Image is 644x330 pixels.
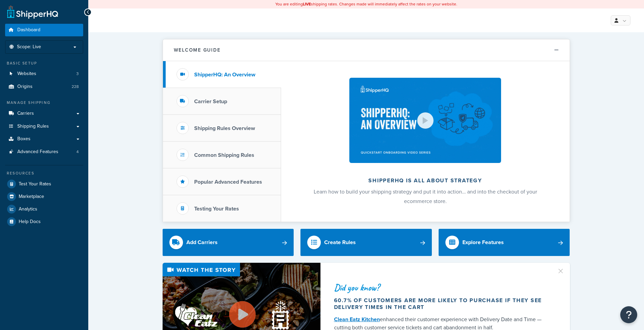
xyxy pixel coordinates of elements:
span: 228 [72,84,79,90]
a: Explore Features [439,229,570,256]
span: Carriers [17,111,34,116]
a: Advanced Features4 [5,146,83,158]
li: Websites [5,68,83,80]
a: Carriers [5,107,83,120]
span: 3 [76,71,79,77]
div: Create Rules [324,238,356,247]
h3: Popular Advanced Features [194,179,262,185]
a: Dashboard [5,24,83,36]
a: Websites3 [5,68,83,80]
h3: Carrier Setup [194,98,227,105]
span: 4 [76,149,79,155]
a: Boxes [5,133,83,145]
div: Manage Shipping [5,100,83,106]
div: Basic Setup [5,60,83,66]
button: Welcome Guide [163,39,570,61]
div: Did you know? [334,283,549,292]
a: Marketplace [5,190,83,203]
a: Test Your Rates [5,178,83,190]
img: ShipperHQ is all about strategy [349,78,501,163]
h2: Welcome Guide [174,48,221,53]
h2: ShipperHQ is all about strategy [299,178,552,184]
span: Websites [17,71,36,77]
span: Help Docs [19,219,41,225]
button: Open Resource Center [620,306,637,323]
span: Shipping Rules [17,124,49,129]
h3: Common Shipping Rules [194,152,254,158]
span: Boxes [17,136,31,142]
span: Advanced Features [17,149,58,155]
li: Origins [5,80,83,93]
div: Explore Features [462,238,504,247]
span: Dashboard [17,27,40,33]
h3: ShipperHQ: An Overview [194,72,255,78]
span: Marketplace [19,194,44,200]
div: Add Carriers [186,238,218,247]
a: Shipping Rules [5,120,83,133]
span: Scope: Live [17,44,41,50]
a: Help Docs [5,216,83,228]
a: Origins228 [5,80,83,93]
a: Analytics [5,203,83,215]
li: Advanced Features [5,146,83,158]
div: Resources [5,170,83,176]
h3: Testing Your Rates [194,206,239,212]
b: LIVE [303,1,311,7]
span: Origins [17,84,33,90]
a: Create Rules [300,229,432,256]
h3: Shipping Rules Overview [194,125,255,131]
a: Clean Eatz Kitchen [334,315,380,323]
span: Analytics [19,206,37,212]
div: 60.7% of customers are more likely to purchase if they see delivery times in the cart [334,297,549,311]
a: Add Carriers [163,229,294,256]
span: Test Your Rates [19,181,51,187]
span: Learn how to build your shipping strategy and put it into action… and into the checkout of your e... [314,188,537,205]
